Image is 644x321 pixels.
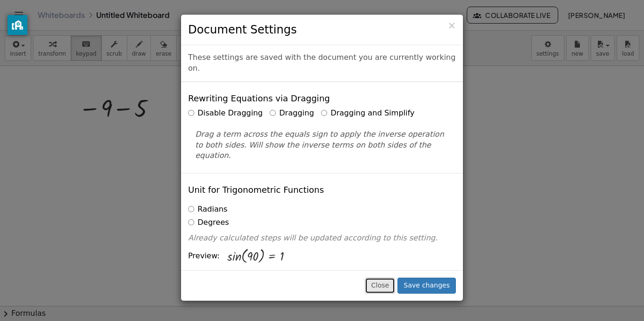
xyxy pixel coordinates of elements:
[8,15,27,35] button: privacy banner
[447,20,456,31] span: ×
[270,110,276,116] input: Dragging
[397,278,456,294] button: Save changes
[188,22,456,38] h3: Document Settings
[270,108,314,119] label: Dragging
[188,251,220,262] span: Preview:
[195,129,449,162] p: Drag a term across the equals sign to apply the inverse operation to both sides. Will show the in...
[321,108,414,119] label: Dragging and Simplify
[181,45,463,82] div: These settings are saved with the document you are currently working on.
[188,110,194,116] input: Disable Dragging
[365,278,395,294] button: Close
[188,219,194,225] input: Degrees
[188,204,227,215] label: Radians
[447,21,456,31] button: Close
[188,185,324,195] h4: Unit for Trigonometric Functions
[188,108,263,119] label: Disable Dragging
[188,206,194,212] input: Radians
[321,110,327,116] input: Dragging and Simplify
[188,233,456,244] p: Already calculated steps will be updated according to this setting.
[188,94,330,103] h4: Rewriting Equations via Dragging
[188,217,229,228] label: Degrees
